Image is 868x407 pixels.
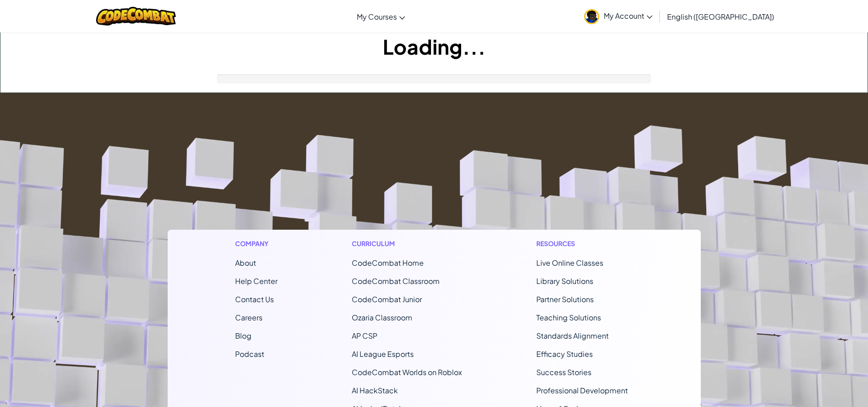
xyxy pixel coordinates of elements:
[536,367,591,377] a: Success Stories
[96,7,176,26] img: CodeCombat logo
[536,313,601,322] a: Teaching Solutions
[352,294,422,304] a: CodeCombat Junior
[667,12,774,21] span: English ([GEOGRAPHIC_DATA])
[352,386,398,395] a: AI HackStack
[352,258,424,268] span: CodeCombat Home
[536,276,593,286] a: Library Solutions
[580,2,657,31] a: My Account
[352,349,414,359] a: AI League Esports
[663,4,779,29] a: English ([GEOGRAPHIC_DATA])
[604,11,652,21] span: My Account
[536,258,603,268] a: Live Online Classes
[0,32,868,61] h1: Loading...
[235,313,262,322] a: Careers
[352,239,462,248] h1: Curriculum
[536,294,594,304] a: Partner Solutions
[235,276,277,286] a: Help Center
[235,294,274,304] span: Contact Us
[536,349,593,359] a: Efficacy Studies
[584,9,599,24] img: avatar
[352,4,410,29] a: My Courses
[536,239,633,248] h1: Resources
[235,349,264,359] a: Podcast
[352,331,377,340] a: AP CSP
[235,258,256,268] a: About
[357,12,397,21] span: My Courses
[352,313,412,322] a: Ozaria Classroom
[235,239,277,248] h1: Company
[536,386,628,395] a: Professional Development
[235,331,252,340] a: Blog
[536,331,609,340] a: Standards Alignment
[352,276,440,286] a: CodeCombat Classroom
[352,367,462,377] a: CodeCombat Worlds on Roblox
